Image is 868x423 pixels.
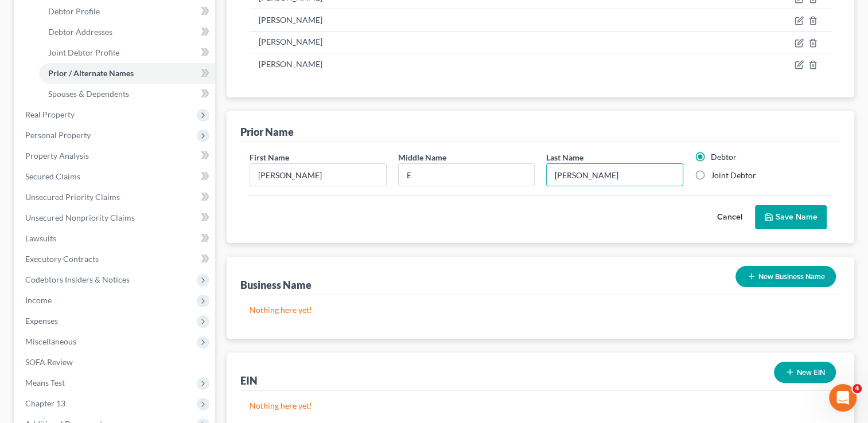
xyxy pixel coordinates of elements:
div: Prior Name [240,125,294,139]
td: [PERSON_NAME] [250,31,622,53]
span: Chapter 13 [25,398,65,408]
button: New Business Name [735,266,836,287]
a: Unsecured Nonpriority Claims [16,207,215,228]
span: Personal Property [25,130,91,140]
input: Enter first name... [250,164,386,186]
span: Prior / Alternate Names [48,68,134,78]
p: Nothing here yet! [250,304,831,316]
a: Property Analysis [16,146,215,166]
a: Spouses & Dependents [39,84,215,104]
a: SOFA Review [16,352,215,373]
td: [PERSON_NAME] [250,53,622,75]
span: SOFA Review [25,357,73,367]
a: Joint Debtor Profile [39,42,215,63]
a: Executory Contracts [16,249,215,269]
label: Debtor [711,151,737,163]
input: Enter last name... [547,164,682,186]
button: Cancel [704,206,755,229]
span: Last Name [546,152,583,162]
span: Lawsuits [25,233,56,243]
label: Middle Name [398,151,446,163]
span: Joint Debtor Profile [48,48,119,57]
span: Debtor Profile [48,6,100,16]
iframe: Intercom live chat [829,384,857,412]
p: Nothing here yet! [250,400,831,412]
a: Lawsuits [16,228,215,249]
span: Miscellaneous [25,336,76,346]
input: M.I [399,164,534,186]
span: Property Analysis [25,151,89,160]
span: Income [25,295,52,305]
span: Codebtors Insiders & Notices [25,275,130,284]
span: Expenses [25,316,58,326]
span: Debtor Addresses [48,27,112,37]
span: 4 [853,384,862,393]
span: Secured Claims [25,171,80,181]
label: First Name [250,151,289,163]
a: Unsecured Priority Claims [16,187,215,207]
label: Joint Debtor [711,170,756,181]
span: Unsecured Nonpriority Claims [25,213,135,222]
div: Business Name [240,278,312,292]
span: Executory Contracts [25,254,99,264]
a: Secured Claims [16,166,215,187]
span: Means Test [25,378,65,387]
button: Save Name [755,205,827,229]
div: EIN [240,374,258,387]
span: Spouses & Dependents [48,89,129,99]
span: Unsecured Priority Claims [25,192,120,202]
a: Debtor Addresses [39,22,215,42]
button: New EIN [774,362,836,383]
span: Real Property [25,109,75,119]
a: Prior / Alternate Names [39,63,215,84]
a: Debtor Profile [39,1,215,22]
td: [PERSON_NAME] [250,9,622,31]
